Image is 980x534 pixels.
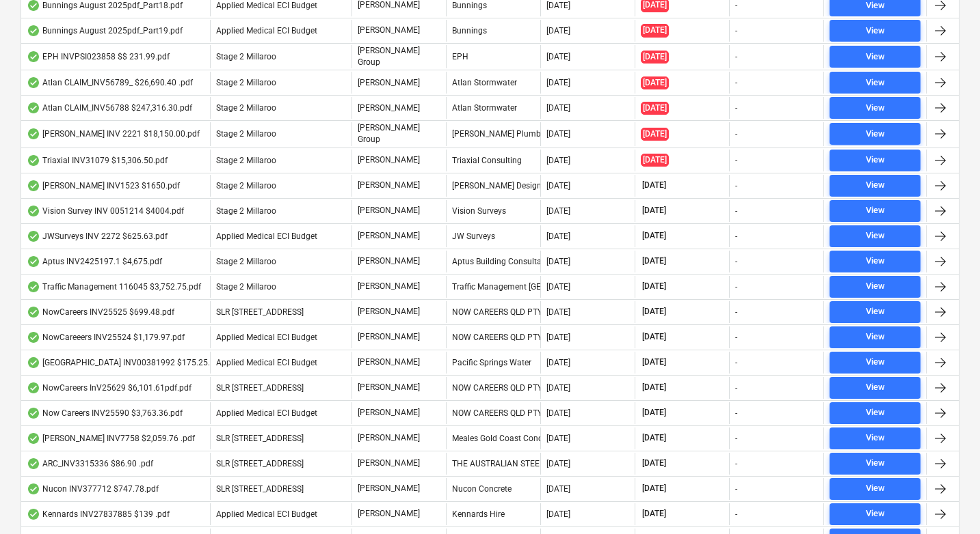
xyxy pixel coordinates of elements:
p: [PERSON_NAME] [358,458,420,469]
div: View [866,380,885,395]
div: [DATE] [546,434,570,443]
div: [DATE] [546,181,570,191]
button: View [830,46,921,68]
div: Nucon INV377712 $747.78.pdf [27,483,159,494]
div: [DATE] [546,484,570,494]
span: [DATE] [641,407,667,419]
div: [DATE] [546,333,570,342]
div: View [866,354,885,370]
p: [PERSON_NAME] [358,230,420,242]
div: Kennards Hire [446,503,540,525]
span: Applied Medical ECI Budget [216,333,317,342]
div: THE AUSTRALIAN STEEL COMPANY (OPERATIONS) PTY LTD [446,453,540,475]
div: - [735,52,737,61]
div: Pacific Springs Water [446,352,540,374]
div: [DATE] [546,509,570,519]
p: [PERSON_NAME] [358,356,420,368]
p: [PERSON_NAME] [358,255,420,267]
div: Vision Surveys [446,200,540,222]
button: View [830,72,921,94]
div: [DATE] [546,1,570,10]
div: OCR finished [27,382,40,393]
div: NowCareers InV25629 $6,101.61pdf.pdf [27,382,191,393]
button: View [830,478,921,500]
div: - [735,206,737,216]
span: Applied Medical ECI Budget [216,509,317,519]
p: [PERSON_NAME] [358,382,420,393]
span: Applied Medical ECI Budget [216,231,317,241]
span: SLR 2 Millaroo Drive [216,434,304,443]
span: [DATE] [641,331,667,343]
div: OCR finished [27,180,40,191]
span: [DATE] [641,51,669,64]
div: View [866,279,885,294]
button: View [830,225,921,247]
div: [DATE] [546,103,570,113]
button: View [830,352,921,374]
div: View [866,506,885,522]
div: Atlan Stormwater [446,72,540,94]
div: - [735,459,737,468]
span: [DATE] [641,356,667,368]
div: OCR finished [27,102,40,113]
span: Applied Medical ECI Budget [216,358,317,367]
p: [PERSON_NAME] [358,154,420,166]
span: SLR 2 Millaroo Drive [216,307,304,317]
div: Vision Survey INV 0051214 $4004.pdf [27,206,184,216]
div: View [866,405,885,421]
div: [DATE] [546,257,570,266]
div: OCR finished [27,458,40,469]
p: [PERSON_NAME] [358,180,420,191]
span: Stage 2 Millaroo [216,282,276,292]
iframe: Chat Widget [912,468,980,534]
div: Nucon Concrete [446,478,540,500]
span: [DATE] [641,180,667,191]
span: Stage 2 Millaroo [216,181,276,191]
span: [DATE] [641,255,667,267]
div: - [735,434,737,443]
p: [PERSON_NAME] [358,205,420,216]
div: NOW CAREERS QLD PTY LTD [446,377,540,399]
div: Bunnings August 2025pdf_Part19.pdf [27,25,183,36]
div: - [735,257,737,266]
button: View [830,20,921,42]
span: [DATE] [641,102,669,115]
span: Stage 2 Millaroo [216,52,276,61]
div: - [735,26,737,36]
div: View [866,23,885,39]
div: - [735,103,737,113]
div: OCR finished [27,51,40,62]
span: [DATE] [641,230,667,242]
p: [PERSON_NAME] [358,432,420,444]
div: [DATE] [546,408,570,418]
div: View [866,178,885,193]
span: Stage 2 Millaroo [216,156,276,165]
div: [DATE] [546,231,570,241]
p: [PERSON_NAME] Group [358,45,440,68]
div: EPH [446,45,540,68]
div: [DATE] [546,358,570,367]
div: [DATE] [546,282,570,292]
div: Atlan CLAIM_INV56789_ $26,690.40 .pdf [27,77,193,88]
p: [PERSON_NAME] [358,306,420,318]
button: View [830,251,921,272]
div: - [735,333,737,342]
div: View [866,100,885,116]
div: Bunnings [446,20,540,42]
div: - [735,509,737,519]
div: NOW CAREERS QLD PTY LTD [446,326,540,348]
p: [PERSON_NAME] [358,77,420,89]
div: - [735,129,737,139]
div: View [866,481,885,496]
span: [DATE] [641,205,667,216]
div: OCR finished [27,231,40,242]
div: OCR finished [27,256,40,267]
span: [DATE] [641,24,669,37]
div: NowCareeers INV25524 $1,179.97.pdf [27,332,185,343]
div: - [735,78,737,87]
button: View [830,377,921,399]
p: [PERSON_NAME] [358,407,420,419]
div: OCR finished [27,281,40,292]
span: Applied Medical ECI Budget [216,26,317,36]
